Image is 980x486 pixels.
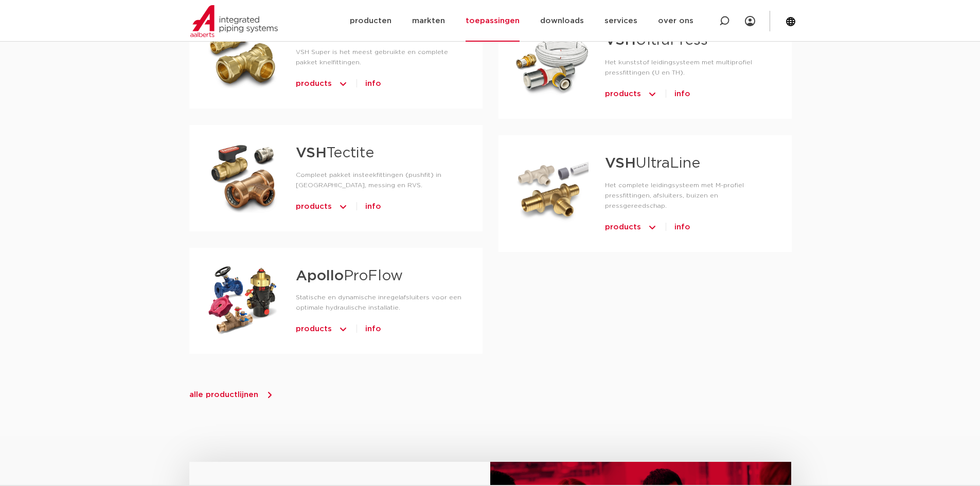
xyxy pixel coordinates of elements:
[296,269,344,283] strong: Apollo
[296,269,403,283] a: ApolloProFlow
[674,86,690,102] a: info
[296,292,466,313] p: Statische en dynamische inregelafsluiters voor een optimale hydraulische installatie.
[296,170,466,190] p: Compleet pakket insteekfittingen (pushfit) in [GEOGRAPHIC_DATA], messing en RVS.
[189,390,275,400] a: alle productlijnen
[365,76,381,92] a: info
[647,219,657,236] img: icon-chevron-up-1.svg
[296,321,332,337] span: products
[338,321,348,337] img: icon-chevron-up-1.svg
[296,47,466,67] p: VSH Super is het meest gebruikte en complete pakket knelfittingen.
[605,219,641,236] span: products
[296,146,327,160] strong: VSH
[605,86,641,102] span: products
[605,156,636,171] strong: VSH
[338,199,348,215] img: icon-chevron-up-1.svg
[365,321,381,337] a: info
[605,180,775,211] p: Het complete leidingsysteem met M-profiel pressfittingen, afsluiters, buizen en pressgereedschap.
[296,76,332,92] span: products
[338,76,348,92] img: icon-chevron-up-1.svg
[365,199,381,215] a: info
[605,156,700,171] a: VSHUltraLine
[296,146,374,160] a: VSHTectite
[296,199,332,215] span: products
[674,219,690,236] a: info
[647,86,657,102] img: icon-chevron-up-1.svg
[605,57,775,78] p: Het kunststof leidingsysteem met multiprofiel pressfittingen (U en TH).
[189,391,258,399] span: alle productlijnen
